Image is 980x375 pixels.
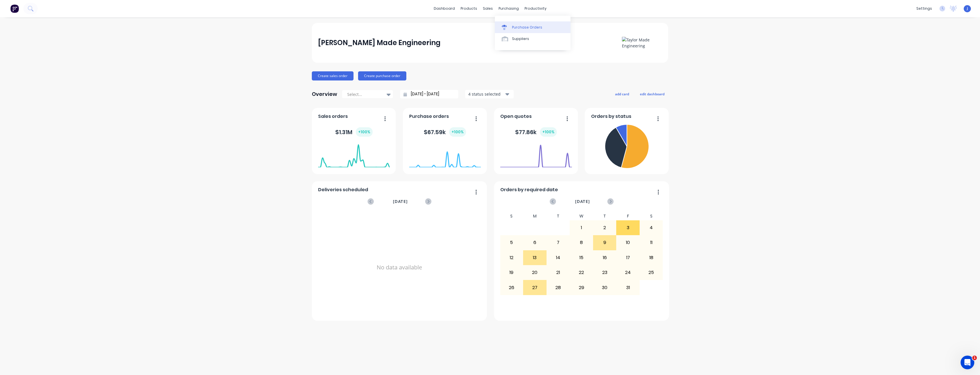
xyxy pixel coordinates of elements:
button: Create purchase order [358,71,406,80]
div: 6 [523,235,546,250]
div: $ 1.31M [335,127,373,137]
span: Purchase orders [409,113,449,120]
div: T [547,212,570,220]
div: + 100 % [356,127,373,137]
div: 22 [570,265,593,280]
div: sales [480,4,496,13]
iframe: Intercom live chat [961,356,974,369]
div: 5 [500,235,523,250]
div: Overview [312,88,337,100]
div: + 100 % [449,127,466,137]
button: Create sales order [312,71,354,80]
div: 23 [593,265,616,280]
div: 2 [593,221,616,235]
div: 3 [616,221,639,235]
div: [PERSON_NAME] Made Engineering [318,37,441,49]
div: 10 [616,235,639,250]
div: 20 [523,265,546,280]
span: [DATE] [393,198,408,205]
span: Deliveries scheduled [318,186,368,193]
div: 9 [593,235,616,250]
div: 16 [593,251,616,265]
img: Taylor Made Engineering [622,37,662,49]
div: 30 [593,280,616,295]
div: 26 [500,280,523,295]
div: 4 status selected [468,91,504,97]
button: add card [611,90,633,98]
span: Orders by status [591,113,631,120]
div: products [458,4,480,13]
div: M [523,212,547,220]
span: 1 [972,356,977,360]
div: $ 77.86k [515,127,557,137]
div: + 100 % [540,127,557,137]
span: [DATE] [575,198,590,205]
div: W [570,212,593,220]
div: 19 [500,265,523,280]
a: Suppliers [495,33,571,45]
div: 1 [570,221,593,235]
div: S [640,212,663,220]
div: 7 [547,235,570,250]
span: Sales orders [318,113,348,120]
div: 8 [570,235,593,250]
div: 17 [616,251,639,265]
div: 21 [547,265,570,280]
div: 18 [640,251,663,265]
div: 12 [500,251,523,265]
span: Open quotes [500,113,532,120]
div: 28 [547,280,570,295]
div: S [500,212,523,220]
div: 25 [640,265,663,280]
div: Suppliers [512,36,529,41]
div: 13 [523,251,546,265]
div: $ 67.59k [424,127,466,137]
button: 4 status selected [465,90,514,98]
span: J [967,6,968,11]
a: dashboard [431,4,458,13]
div: 29 [570,280,593,295]
div: 31 [616,280,639,295]
div: settings [913,4,935,13]
a: Purchase Orders [495,21,571,33]
div: F [616,212,640,220]
div: 11 [640,235,663,250]
button: edit dashboard [636,90,668,98]
div: T [593,212,616,220]
div: Purchase Orders [512,25,542,30]
div: productivity [522,4,549,13]
div: No data available [318,212,481,323]
div: 15 [570,251,593,265]
div: purchasing [496,4,522,13]
div: 4 [640,221,663,235]
div: 24 [616,265,639,280]
div: 14 [547,251,570,265]
img: Factory [10,4,19,13]
div: 27 [523,280,546,295]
